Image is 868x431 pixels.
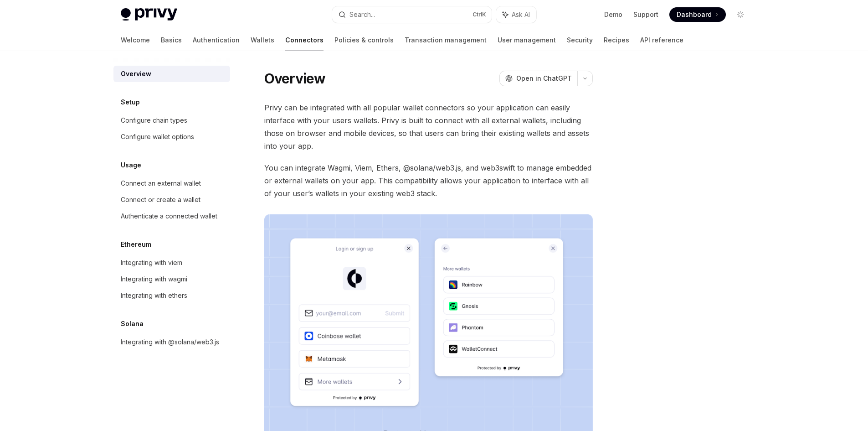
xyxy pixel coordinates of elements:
div: Connect or create a wallet [121,194,200,205]
button: Ask AI [496,6,536,23]
span: Ctrl K [473,11,486,18]
a: Authentication [193,29,240,51]
button: Toggle dark mode [733,7,748,22]
a: Transaction management [405,29,487,51]
span: Ask AI [512,10,530,19]
h1: Overview [264,70,326,87]
img: light logo [121,8,177,21]
span: You can integrate Wagmi, Viem, Ethers, @solana/web3.js, and web3swift to manage embedded or exter... [264,161,593,200]
div: Authenticate a connected wallet [121,211,217,222]
span: Open in ChatGPT [516,74,572,83]
a: Connectors [285,29,324,51]
button: Open in ChatGPT [499,71,577,86]
button: Search...CtrlK [332,6,492,23]
div: Configure chain types [121,115,187,126]
a: Connect an external wallet [113,175,230,192]
a: Basics [161,29,182,51]
a: Support [633,10,658,19]
div: Integrating with viem [121,257,182,268]
a: Security [567,29,593,51]
h5: Usage [121,160,141,171]
a: Demo [604,10,622,19]
h5: Solana [121,318,144,329]
a: Connect or create a wallet [113,192,230,208]
div: Integrating with ethers [121,290,187,301]
a: Welcome [121,29,150,51]
span: Privy can be integrated with all popular wallet connectors so your application can easily interfa... [264,101,593,152]
div: Integrating with wagmi [121,274,187,285]
div: Connect an external wallet [121,178,201,189]
a: Integrating with wagmi [113,271,230,287]
a: Integrating with viem [113,254,230,271]
a: Dashboard [669,7,726,22]
a: API reference [640,29,683,51]
div: Integrating with @solana/web3.js [121,337,219,348]
a: Authenticate a connected wallet [113,208,230,224]
div: Search... [349,9,375,20]
h5: Setup [121,97,140,108]
div: Overview [121,68,151,79]
a: Recipes [604,29,629,51]
a: Policies & controls [334,29,394,51]
a: Overview [113,66,230,82]
a: Integrating with @solana/web3.js [113,334,230,350]
a: User management [498,29,556,51]
div: Configure wallet options [121,131,194,142]
a: Configure wallet options [113,129,230,145]
a: Integrating with ethers [113,287,230,304]
a: Configure chain types [113,112,230,129]
span: Dashboard [677,10,712,19]
a: Wallets [251,29,274,51]
h5: Ethereum [121,239,151,250]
